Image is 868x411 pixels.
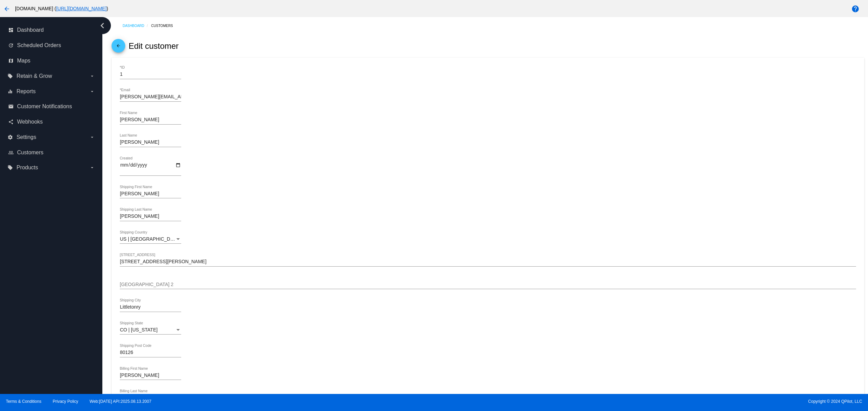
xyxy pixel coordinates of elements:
span: Reports [16,88,35,95]
i: arrow_drop_down [89,165,95,170]
mat-select: Shipping Country [120,237,181,242]
span: Dashboard [17,27,44,33]
a: share Webhooks [8,116,95,127]
span: Scheduled Orders [17,42,61,48]
i: map [8,58,14,63]
span: US | [GEOGRAPHIC_DATA] [120,236,180,242]
span: Customer Notifications [17,103,72,110]
input: Shipping City [120,304,181,310]
i: email [8,104,14,109]
input: Created [120,162,181,174]
mat-icon: arrow_back [114,43,122,52]
a: people_outline Customers [8,147,95,158]
h2: Edit customer [129,41,179,51]
i: arrow_drop_down [89,134,95,140]
input: Billing First Name [120,373,181,378]
i: share [8,119,14,125]
mat-select: Shipping State [120,327,181,333]
input: Shipping Street 2 [120,282,856,287]
span: Webhooks [17,119,43,125]
span: Copyright © 2024 QPilot, LLC [440,399,862,404]
a: email Customer Notifications [8,101,95,112]
span: Products [16,165,38,171]
a: Privacy Policy [53,399,78,404]
span: Retain & Grow [16,73,52,79]
a: Dashboard [122,20,151,31]
mat-icon: help [851,5,859,13]
span: Settings [16,134,36,140]
i: equalizer [8,89,13,94]
a: map Maps [8,55,95,66]
input: Shipping Post Code [120,350,181,355]
i: local_offer [8,73,13,79]
i: chevron_left [97,20,108,31]
span: Maps [17,58,30,64]
input: Shipping Last Name [120,214,181,219]
i: people_outline [8,150,14,155]
input: Last Name [120,140,181,145]
input: Shipping Street 1 [120,259,856,265]
i: arrow_drop_down [89,73,95,79]
a: update Scheduled Orders [8,40,95,51]
input: First Name [120,117,181,123]
a: [URL][DOMAIN_NAME] [56,6,106,11]
i: dashboard [8,27,14,33]
mat-icon: arrow_back [3,5,11,13]
a: Terms & Conditions [6,399,41,404]
i: arrow_drop_down [89,89,95,94]
span: [DOMAIN_NAME] ( ) [15,6,108,11]
i: local_offer [8,165,13,170]
input: Shipping First Name [120,191,181,197]
i: settings [8,134,13,140]
i: update [8,43,14,48]
input: *Email [120,94,181,100]
span: CO | [US_STATE] [120,327,157,332]
span: Customers [17,150,43,156]
a: Customers [151,20,179,31]
a: dashboard Dashboard [8,25,95,36]
a: Web:[DATE] API:2025.08.13.2007 [90,399,151,404]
